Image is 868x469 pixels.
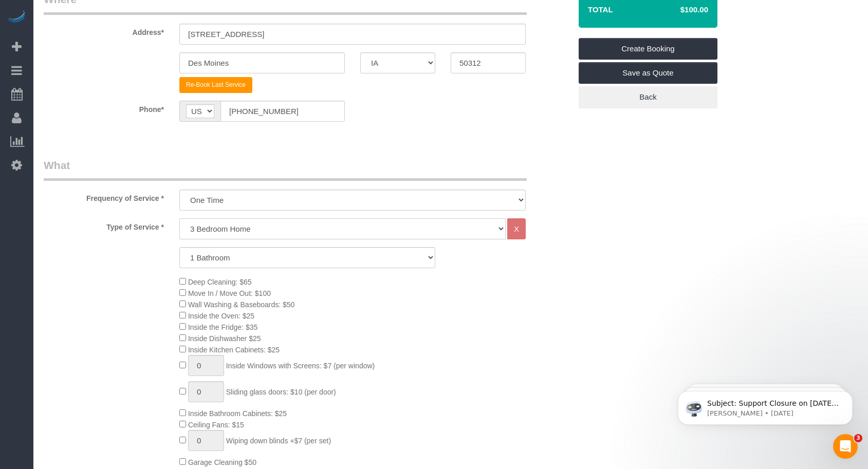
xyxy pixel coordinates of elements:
[6,10,27,25] img: Automaid Logo
[36,24,172,37] label: Address*
[188,289,271,297] span: Move In / Move Out: $100
[188,278,252,286] span: Deep Cleaning: $65
[36,218,172,232] label: Type of Service *
[188,323,257,331] span: Inside the Fridge: $35
[226,362,375,370] span: Inside Windows with Screens: $7 (per window)
[451,52,526,73] input: Zip Code*
[188,312,254,320] span: Inside the Oven: $25
[188,301,295,309] span: Wall Washing & Baseboards: $50
[36,190,172,203] label: Frequency of Service *
[588,5,613,14] strong: Total
[226,437,331,445] span: Wiping down blinds +$7 (per set)
[188,346,280,354] span: Inside Kitchen Cabinets: $25
[44,158,527,181] legend: What
[579,62,717,84] a: Save as Quote
[833,434,858,459] iframe: Intercom live chat
[188,458,256,466] span: Garage Cleaning $50
[226,388,336,396] span: Sliding glass doors: $10 (per door)
[188,409,287,418] span: Inside Bathroom Cabinets: $25
[579,86,717,108] a: Back
[220,101,345,122] input: Phone*
[188,334,261,343] span: Inside Dishwasher $25
[854,434,862,442] span: 3
[579,38,717,60] a: Create Booking
[36,101,172,115] label: Phone*
[188,421,244,429] span: Ceiling Fans: $15
[179,77,252,93] button: Re-Book Last Service
[179,52,345,73] input: City*
[662,369,868,441] iframe: Intercom notifications message
[650,6,708,14] h4: $100.00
